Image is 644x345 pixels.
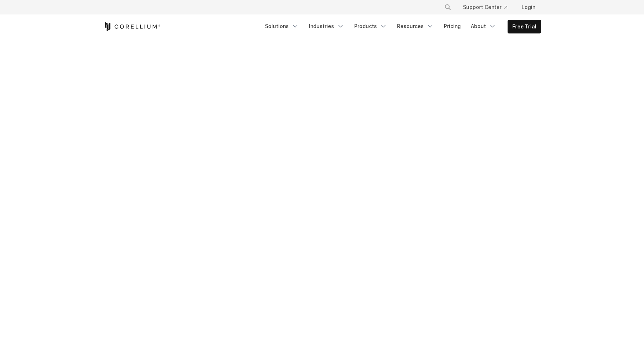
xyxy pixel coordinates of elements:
a: About [467,20,500,33]
div: Navigation Menu [261,20,541,33]
a: Pricing [440,20,465,33]
a: Industries [305,20,348,33]
a: Solutions [261,20,303,33]
button: Search [441,1,454,14]
a: Free Trial [508,20,541,33]
div: Navigation Menu [436,1,541,14]
a: Products [350,20,391,33]
a: Corellium Home [103,22,161,31]
a: Support Center [457,1,513,14]
a: Resources [393,20,438,33]
a: Login [516,1,541,14]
